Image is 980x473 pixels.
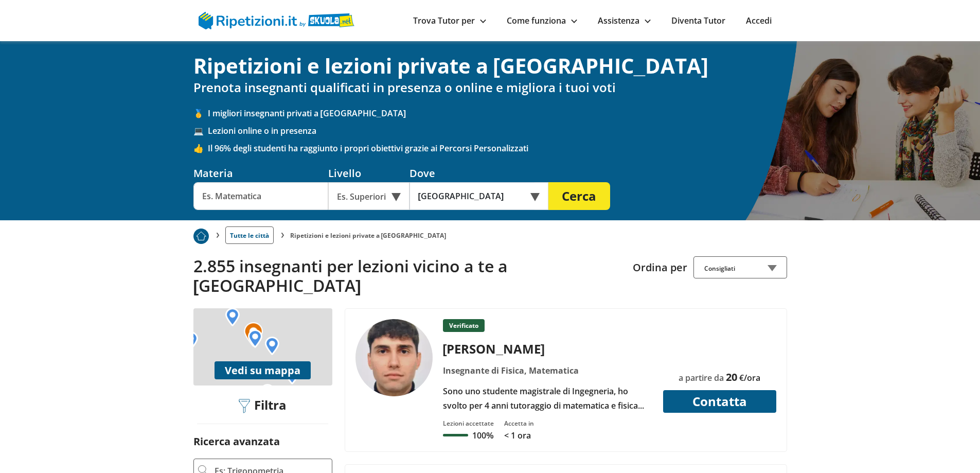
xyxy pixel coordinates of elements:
img: Marker [260,384,275,402]
li: Ripetizioni e lezioni private a [GEOGRAPHIC_DATA] [290,231,447,240]
a: Assistenza [598,15,651,26]
img: Marker [248,329,262,348]
span: Il 96% degli studenti ha raggiunto i propri obiettivi grazie ai Percorsi Personalizzati [208,143,787,154]
a: logo Skuola.net | Ripetizioni.it [199,14,354,25]
span: Lezioni online o in presenza [208,125,787,136]
div: Lezioni accettate [443,419,494,428]
div: Dove [409,166,548,180]
span: 20 [726,370,737,384]
span: €/ora [739,372,760,383]
button: Vedi su mappa [215,361,311,379]
div: Accetta in [504,419,534,428]
a: Diventa Tutor [671,15,725,26]
input: Es. Matematica [193,182,328,210]
div: Sono uno studente magistrale di Ingegneria, ho svolto per 4 anni tutoraggio di matematica e fisic... [439,384,656,413]
img: Marker [244,322,263,347]
div: [PERSON_NAME] [439,340,656,357]
h1: Ripetizioni e lezioni private a [GEOGRAPHIC_DATA] [193,54,787,78]
span: 👍 [193,143,208,154]
p: 100% [472,430,493,441]
button: Cerca [548,182,610,210]
span: I migliori insegnanti privati a [GEOGRAPHIC_DATA] [208,108,787,119]
button: Contatta [663,390,776,413]
div: Insegnante di Fisica, Matematica [439,363,656,378]
img: logo Skuola.net | Ripetizioni.it [199,12,354,29]
span: 🥇 [193,108,208,119]
img: Filtra filtri mobile [239,399,250,413]
div: Filtra [235,398,291,414]
a: Come funziona [507,15,577,26]
img: Marker [225,308,240,326]
label: Ordina per [633,260,687,274]
a: Tutte le città [225,226,274,244]
h2: Prenota insegnanti qualificati in presenza o online e migliora i tuoi voti [193,80,787,95]
img: Piu prenotato [193,229,209,244]
span: 💻 [193,125,208,136]
p: < 1 ora [504,430,534,441]
img: tutor a Torino - Leonardo [355,319,433,396]
div: Es. Superiori [328,182,409,210]
p: Verificato [443,319,485,332]
nav: breadcrumb d-none d-tablet-block [193,220,787,244]
span: a partire da [679,372,724,383]
a: Accedi [746,15,772,26]
img: Marker [265,337,279,355]
input: Es. Indirizzo o CAP [409,182,534,210]
h2: 2.855 insegnanti per lezioni vicino a te a [GEOGRAPHIC_DATA] [193,256,625,296]
div: Materia [193,166,328,180]
div: Livello [328,166,409,180]
div: Consigliati [693,256,787,278]
a: Trova Tutor per [413,15,486,26]
label: Ricerca avanzata [193,434,280,448]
